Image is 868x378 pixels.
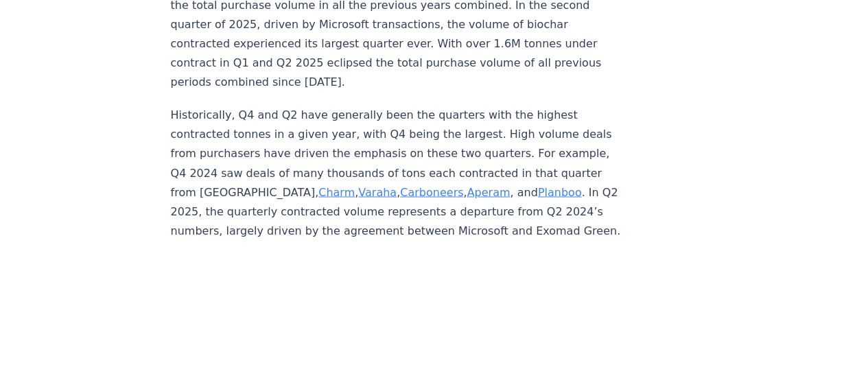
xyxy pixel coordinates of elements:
a: Varaha [358,185,397,198]
p: Historically, Q4 and Q2 have generally been the quarters with the highest contracted tonnes in a ... [171,106,625,240]
a: Charm [318,185,355,198]
a: Planboo [538,185,582,198]
a: Aperam [467,185,510,198]
a: Carboneers [400,185,463,198]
